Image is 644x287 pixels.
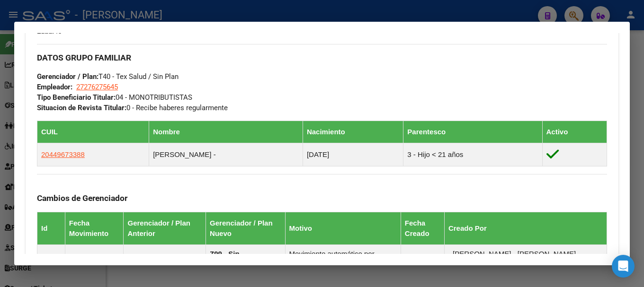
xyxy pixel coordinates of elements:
td: ( ) [124,244,206,273]
td: 20016 [37,244,65,273]
td: - [PERSON_NAME] - [PERSON_NAME][EMAIL_ADDRESS][DOMAIN_NAME] [444,244,607,273]
th: Nacimiento [303,121,403,143]
th: Gerenciador / Plan Anterior [124,212,206,244]
th: Gerenciador / Plan Nuevo [206,212,286,244]
th: Fecha Movimiento [65,212,124,244]
td: 3 - Hijo < 21 años [403,143,542,166]
td: [DATE] [401,244,444,273]
span: 04 - MONOTRIBUTISTAS [37,93,192,102]
td: [PERSON_NAME] - [149,143,303,166]
th: Motivo [285,212,401,244]
td: ( ) [206,244,286,273]
strong: Z99 - Sin Identificar [210,250,244,268]
strong: Edad: [37,27,54,35]
th: Creado Por [444,212,607,244]
td: Movimiento automático por actualización de padrón ágil [285,244,401,273]
th: Nombre [149,121,303,143]
th: Activo [542,121,607,143]
span: 20449673388 [41,150,85,158]
span: 27276275645 [76,83,118,91]
td: [DATE] [65,244,124,273]
th: Fecha Creado [401,212,444,244]
h3: Cambios de Gerenciador [37,193,607,203]
h3: DATOS GRUPO FAMILIAR [37,52,607,63]
th: Id [37,212,65,244]
td: [DATE] [303,143,403,166]
span: 45 [37,27,62,35]
span: 0 - Recibe haberes regularmente [37,104,228,112]
strong: Situacion de Revista Titular: [37,104,126,112]
div: Open Intercom Messenger [612,255,635,278]
th: Parentesco [403,121,542,143]
span: T40 - Tex Salud / Sin Plan [37,72,179,81]
strong: Gerenciador / Plan: [37,72,98,81]
th: CUIL [37,121,149,143]
strong: Empleador: [37,83,72,91]
strong: Tipo Beneficiario Titular: [37,93,116,102]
